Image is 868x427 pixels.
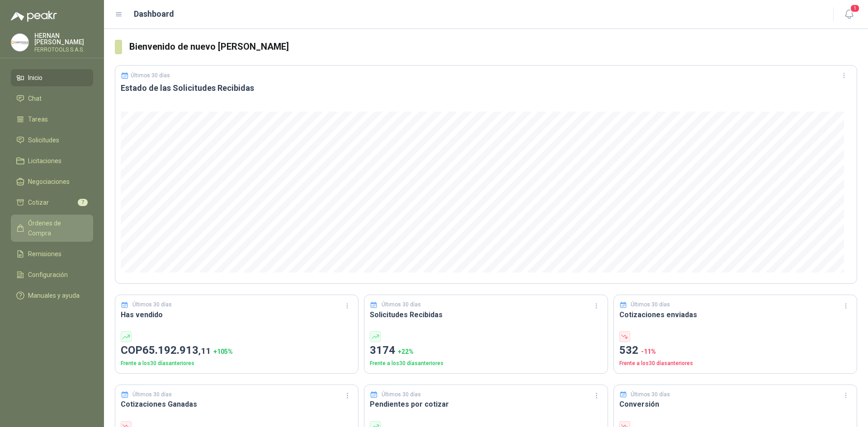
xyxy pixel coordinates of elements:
h3: Solicitudes Recibidas [370,309,602,320]
h3: Pendientes por cotizar [370,399,602,410]
span: 7 [78,199,88,206]
a: Órdenes de Compra [11,215,93,242]
p: Últimos 30 días [382,390,421,399]
span: + 105 % [213,348,233,355]
img: Logo peakr [11,11,57,22]
p: 532 [619,342,851,359]
h3: Has vendido [121,309,353,320]
span: Licitaciones [28,156,61,166]
span: 65.192.913 [142,344,211,357]
img: Company Logo [11,34,28,51]
a: Inicio [11,69,93,86]
button: 1 [841,6,857,23]
p: Frente a los 30 días anteriores [619,359,851,368]
span: -11 % [641,348,656,355]
span: Solicitudes [28,135,59,145]
span: Cotizar [28,197,49,207]
h3: Bienvenido de nuevo [PERSON_NAME] [129,40,857,54]
p: COP [121,342,353,359]
span: Chat [28,94,42,103]
p: FERROTOOLS S.A.S. [34,47,93,52]
p: Frente a los 30 días anteriores [370,359,602,368]
p: HERNAN [PERSON_NAME] [34,33,93,45]
span: Manuales y ayuda [28,291,80,300]
a: Solicitudes [11,131,93,149]
p: 3174 [370,342,602,359]
h3: Cotizaciones enviadas [619,309,851,320]
span: Tareas [28,114,48,124]
p: Últimos 30 días [132,300,172,309]
span: 1 [850,4,860,13]
span: Inicio [28,73,42,83]
span: Configuración [28,270,68,280]
h1: Dashboard [134,8,174,20]
a: Manuales y ayuda [11,287,93,304]
a: Tareas [11,111,93,128]
a: Remisiones [11,245,93,263]
h3: Cotizaciones Ganadas [121,399,353,410]
p: Frente a los 30 días anteriores [121,359,353,368]
a: Negociaciones [11,173,93,190]
span: + 22 % [398,348,414,355]
h3: Estado de las Solicitudes Recibidas [121,83,851,94]
a: Configuración [11,266,93,283]
p: Últimos 30 días [631,390,670,399]
a: Chat [11,90,93,107]
p: Últimos 30 días [631,300,670,309]
p: Últimos 30 días [132,390,172,399]
span: ,11 [198,346,211,356]
span: Negociaciones [28,177,70,187]
span: Órdenes de Compra [28,218,85,238]
a: Cotizar7 [11,194,93,211]
p: Últimos 30 días [382,300,421,309]
span: Remisiones [28,249,61,259]
p: Últimos 30 días [131,72,170,79]
a: Licitaciones [11,152,93,169]
h3: Conversión [619,399,851,410]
